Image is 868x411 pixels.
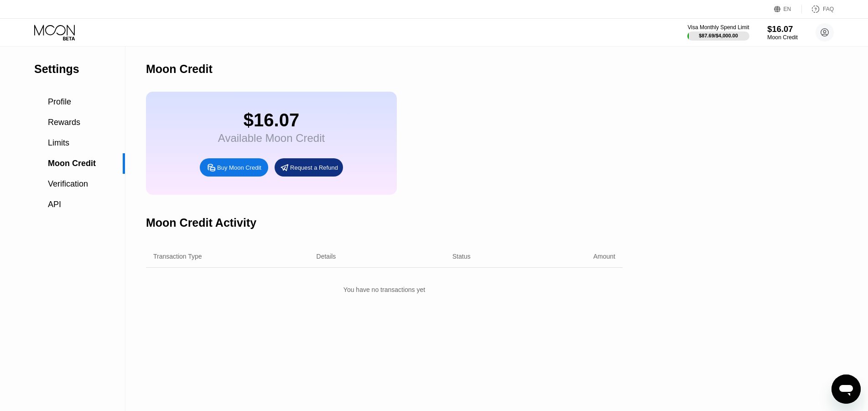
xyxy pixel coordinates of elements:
[48,118,80,127] span: Rewards
[275,158,343,177] div: Request a Refund
[34,62,125,76] div: Settings
[218,132,325,145] div: Available Moon Credit
[784,6,791,12] div: EN
[767,34,798,41] div: Moon Credit
[767,24,798,34] div: $16.07
[48,159,96,168] span: Moon Credit
[774,5,802,14] div: EN
[687,24,749,31] div: Visa Monthly Spend Limit
[48,179,88,188] span: Verification
[146,62,213,76] div: Moon Credit
[48,138,69,147] span: Limits
[767,24,798,41] div: $16.07Moon Credit
[687,24,749,41] div: Visa Monthly Spend Limit$87.69/$4,000.00
[802,5,834,14] div: FAQ
[217,164,261,172] div: Buy Moon Credit
[823,6,834,12] div: FAQ
[146,216,256,229] div: Moon Credit Activity
[290,164,338,172] div: Request a Refund
[48,97,71,106] span: Profile
[699,33,738,38] div: $87.69 / $4,000.00
[593,253,615,260] div: Amount
[452,253,471,260] div: Status
[200,158,268,177] div: Buy Moon Credit
[218,110,325,130] div: $16.07
[48,200,61,209] span: API
[153,253,202,260] div: Transaction Type
[317,253,336,260] div: Details
[146,281,623,298] div: You have no transactions yet
[832,375,861,404] iframe: Button to launch messaging window, conversation in progress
